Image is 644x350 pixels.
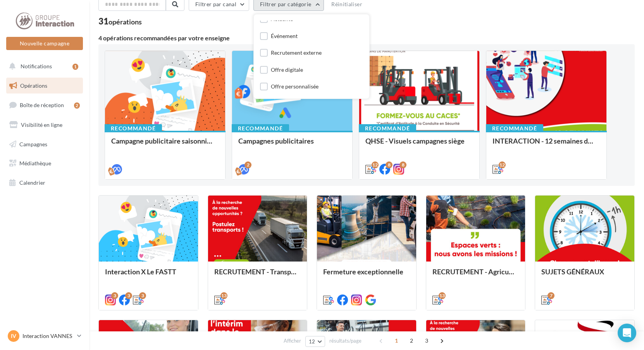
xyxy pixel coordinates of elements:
[11,332,16,340] span: IV
[105,124,162,133] div: Recommandé
[492,137,600,152] div: INTERACTION - 12 semaines de publication
[271,66,303,74] div: Offre digitale
[5,97,84,113] a: Boîte de réception2
[548,292,554,299] div: 7
[271,32,298,40] div: Événement
[305,336,325,347] button: 12
[22,332,74,340] p: Interaction VANNES
[20,102,64,108] span: Boîte de réception
[98,35,635,41] div: 4 opérations recommandées par votre enseigne
[359,124,416,133] div: Recommandé
[5,78,84,94] a: Opérations
[5,175,84,191] a: Calendrier
[432,268,519,283] div: RECRUTEMENT - Agriculture / Espaces verts
[21,121,62,128] span: Visibilité en ligne
[214,268,301,283] div: RECRUTEMENT - Transport
[365,137,473,152] div: QHSE - Visuels campagnes siège
[245,161,251,168] div: 2
[420,334,433,347] span: 3
[232,124,289,133] div: Recommandé
[372,161,379,168] div: 12
[111,137,219,152] div: Campagne publicitaire saisonniers
[20,82,47,89] span: Opérations
[74,102,80,109] div: 2
[399,161,406,168] div: 8
[618,324,636,342] div: Open Intercom Messenger
[5,58,81,75] button: Notifications 1
[108,18,142,25] div: opérations
[5,155,84,172] a: Médiathèque
[386,161,393,168] div: 8
[72,64,78,70] div: 1
[5,136,84,152] a: Campagnes
[6,329,83,343] a: IV Interaction VANNES
[405,334,418,347] span: 2
[6,37,83,50] button: Nouvelle campagne
[139,292,146,299] div: 3
[19,140,47,147] span: Campagnes
[111,292,118,299] div: 3
[486,124,543,133] div: Recommandé
[19,160,51,166] span: Médiathèque
[105,268,192,283] div: Interaction X Le FASTT
[21,63,52,69] span: Notifications
[5,117,84,133] a: Visibilité en ligne
[19,179,45,186] span: Calendrier
[499,161,506,168] div: 12
[329,337,362,345] span: résultats/page
[220,292,227,299] div: 13
[390,334,403,347] span: 1
[238,137,346,152] div: Campagnes publicitaires
[271,49,322,57] div: Recrutement externe
[98,17,142,26] div: 31
[541,268,628,283] div: SUJETS GÉNÉRAUX
[271,83,319,90] div: Offre personnalisée
[439,292,446,299] div: 13
[284,337,301,345] span: Afficher
[323,268,410,283] div: Fermeture exceptionnelle
[125,292,132,299] div: 3
[309,338,315,345] span: 12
